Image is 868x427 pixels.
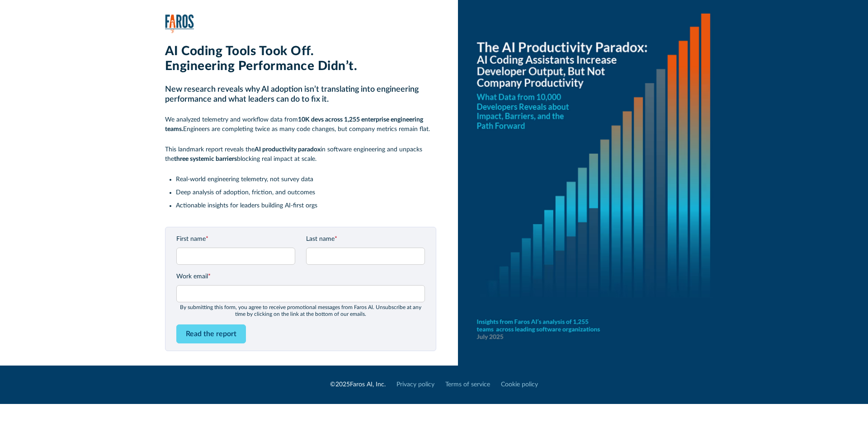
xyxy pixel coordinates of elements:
[165,117,423,132] strong: 10K devs across 1,255 enterprise engineering teams.
[335,381,350,388] span: 2025
[176,201,436,211] li: Actionable insights for leaders building AI-first orgs
[165,85,436,104] h2: New research reveals why AI adoption isn’t translating into engineering performance and what lead...
[501,380,538,389] a: Cookie policy
[176,272,425,282] label: Work email
[330,380,386,389] div: © Faros AI, Inc.
[176,188,436,197] li: Deep analysis of adoption, friction, and outcomes
[165,44,436,59] h1: AI Coding Tools Took Off.
[255,146,321,153] strong: AI productivity paradox
[176,175,436,184] li: Real-world engineering telemetry, not survey data
[445,380,490,389] a: Terms of service
[165,59,436,74] h1: Engineering Performance Didn’t.
[165,145,436,164] p: This landmark report reveals the in software engineering and unpacks the blocking real impact at ...
[396,380,434,389] a: Privacy policy
[176,324,246,343] input: Read the report
[165,115,436,134] p: We analyzed telemetry and workflow data from Engineers are completing twice as many code changes,...
[174,156,237,162] strong: three systemic barriers
[165,14,194,33] img: Faros Logo
[176,235,295,244] label: First name
[306,235,425,244] label: Last name
[176,304,425,317] div: By submitting this form, you agree to receive promotional messages from Faros Al. Unsubscribe at ...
